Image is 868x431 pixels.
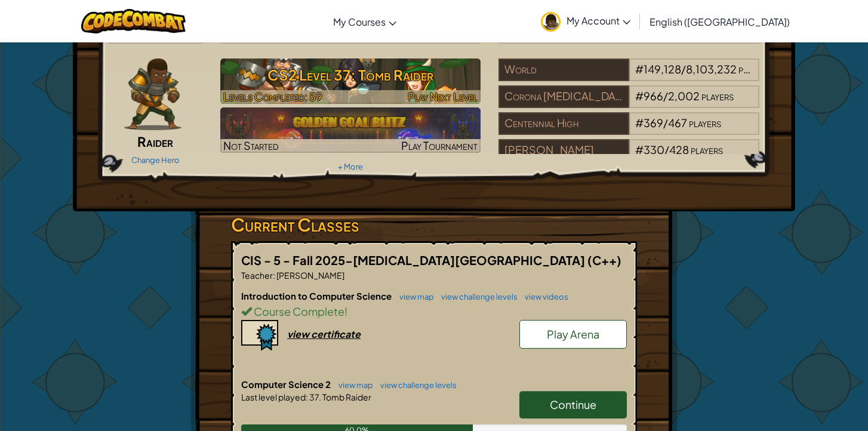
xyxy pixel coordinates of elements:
[81,9,186,33] img: CodeCombat logo
[241,328,361,340] a: view certificate
[241,270,273,281] span: Teacher
[220,59,481,104] a: Play Next Level
[547,327,599,341] span: Play Arena
[691,143,723,156] span: players
[498,112,629,135] div: Centennial High
[333,380,373,390] a: view map
[664,143,669,156] span: /
[333,16,386,28] span: My Courses
[327,5,402,38] a: My Courses
[273,270,275,281] span: :
[241,378,333,390] span: Computer Science 2
[541,12,561,32] img: avatar
[338,162,363,171] a: + More
[137,133,173,150] span: Raider
[498,85,629,108] div: Corona [MEDICAL_DATA] Unified
[635,143,644,156] span: #
[252,304,344,318] span: Course Complete
[668,116,687,130] span: 467
[275,270,344,281] span: [PERSON_NAME]
[668,89,700,103] span: 2,002
[644,62,681,76] span: 149,128
[124,59,181,130] img: raider-pose.png
[663,89,668,103] span: /
[220,107,481,153] a: Not StartedPlay Tournament
[644,5,796,38] a: English ([GEOGRAPHIC_DATA])
[241,253,587,267] span: CIS - 5 - Fall 2025-[MEDICAL_DATA][GEOGRAPHIC_DATA]
[344,304,347,318] span: !
[644,116,663,130] span: 369
[131,155,180,165] a: Change Hero
[686,62,737,76] span: 8,103,232
[498,150,759,164] a: [PERSON_NAME]#330/428players
[650,16,790,28] span: English ([GEOGRAPHIC_DATA])
[635,116,644,130] span: #
[635,62,644,76] span: #
[223,90,322,103] span: Levels Completed: 59
[644,89,663,103] span: 966
[241,320,278,351] img: certificate-icon.png
[738,62,771,76] span: players
[669,143,689,156] span: 428
[663,116,668,130] span: /
[223,138,279,152] span: Not Started
[393,292,434,301] a: view map
[498,70,759,84] a: World#149,128/8,103,232players
[689,116,721,130] span: players
[701,89,734,103] span: players
[241,392,306,402] span: Last level played
[241,290,393,301] span: Introduction to Computer Science
[220,59,481,104] img: CS2 Level 37: Tomb Raider
[498,139,629,162] div: [PERSON_NAME]
[498,97,759,110] a: Corona [MEDICAL_DATA] Unified#966/2,002players
[287,328,361,340] div: view certificate
[535,2,636,40] a: My Account
[306,392,308,402] span: :
[498,124,759,137] a: Centennial High#369/467players
[408,90,478,103] span: Play Next Level
[220,61,481,88] h3: CS2 Level 37: Tomb Raider
[308,392,321,402] span: 37.
[681,62,686,76] span: /
[220,107,481,153] img: Golden Goal
[321,392,371,402] span: Tomb Raider
[231,211,637,238] h3: Current Classes
[644,143,664,156] span: 330
[519,292,568,301] a: view videos
[435,292,518,301] a: view challenge levels
[587,253,621,267] span: (C++)
[635,89,644,103] span: #
[401,138,478,152] span: Play Tournament
[374,380,457,390] a: view challenge levels
[498,59,629,81] div: World
[550,398,596,411] span: Continue
[567,14,630,27] span: My Account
